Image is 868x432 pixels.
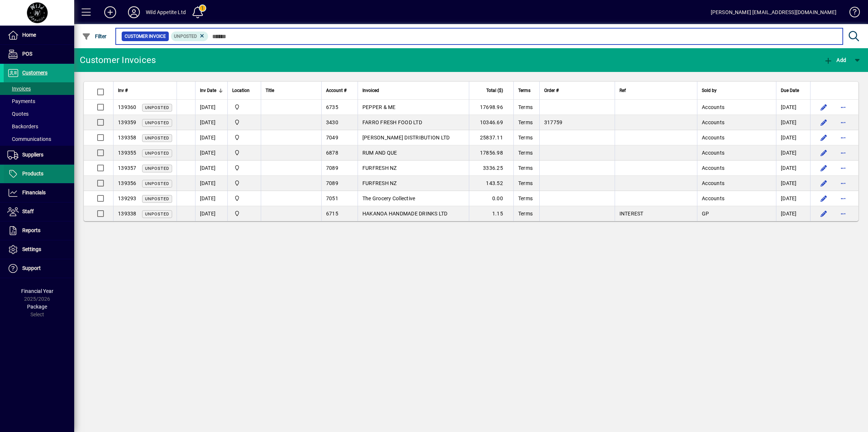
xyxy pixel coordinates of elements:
button: Add [822,53,848,67]
span: Accounts [702,180,724,186]
span: Communications [7,136,51,142]
a: Communications [4,133,74,145]
td: [DATE] [776,191,810,206]
span: RUM AND QUE [362,150,397,156]
span: Accounts [702,165,724,171]
div: Inv # [118,86,172,95]
td: [DATE] [195,130,227,145]
td: [DATE] [776,206,810,221]
span: Terms [518,86,530,95]
span: Unposted [174,34,197,39]
span: Unposted [145,105,169,110]
td: [DATE] [195,161,227,176]
a: Invoices [4,82,74,95]
div: Account # [326,86,353,95]
span: Account # [326,86,346,95]
span: The Grocery Collective [362,195,415,201]
a: Reports [4,221,74,240]
button: More options [837,208,849,220]
td: 25837.11 [469,130,513,145]
span: Financials [22,189,46,195]
a: Knowledge Base [844,1,859,26]
span: Terms [518,135,533,141]
td: [DATE] [195,191,227,206]
span: Accounts [702,150,724,156]
span: GP [702,211,709,217]
td: 17698.96 [469,100,513,115]
div: [PERSON_NAME] [EMAIL_ADDRESS][DOMAIN_NAME] [711,6,836,18]
a: Products [4,165,74,183]
span: 7089 [326,180,338,186]
button: More options [837,177,849,189]
button: Edit [818,132,830,144]
div: Sold by [702,86,772,95]
div: Wild Appetite Ltd [146,6,186,18]
button: Add [98,6,122,19]
span: [PERSON_NAME] DISTRIBUTION LTD [362,135,450,141]
button: More options [837,116,849,128]
button: Filter [80,30,109,43]
div: Invoiced [362,86,464,95]
td: 10346.69 [469,115,513,130]
button: More options [837,162,849,174]
span: Accounts [702,195,724,201]
div: Customer Invoices [80,54,156,66]
span: Unposted [145,197,169,201]
span: Unposted [145,121,169,125]
a: Suppliers [4,146,74,164]
span: 139357 [118,165,137,171]
td: [DATE] [195,145,227,161]
span: Invoices [7,86,31,92]
span: Terms [518,195,533,201]
span: Home [22,32,36,38]
span: Settings [22,246,41,252]
span: Terms [518,211,533,217]
span: Customer Invoice [125,33,166,40]
span: 139338 [118,211,137,217]
a: Financials [4,184,74,202]
span: Wild Appetite Ltd [232,103,256,111]
span: Invoiced [362,86,379,95]
span: 139356 [118,180,137,186]
td: [DATE] [195,206,227,221]
span: Terms [518,104,533,110]
span: Wild Appetite Ltd [232,133,256,142]
span: 3430 [326,119,338,125]
td: 143.52 [469,176,513,191]
td: 3336.25 [469,161,513,176]
span: 6735 [326,104,338,110]
td: 0.00 [469,191,513,206]
span: INTEREST [619,211,644,217]
span: FARRO FRESH FOOD LTD [362,119,422,125]
span: 7089 [326,165,338,171]
td: [DATE] [195,115,227,130]
span: 139360 [118,104,137,110]
td: [DATE] [195,100,227,115]
span: 139358 [118,135,137,141]
span: Payments [7,98,35,104]
span: Unposted [145,166,169,171]
span: Financial Year [21,288,53,294]
span: Staff [22,208,34,214]
span: Ref [619,86,626,95]
button: More options [837,132,849,144]
button: Edit [818,177,830,189]
span: Support [22,265,41,271]
td: [DATE] [776,161,810,176]
td: [DATE] [776,100,810,115]
span: Backorders [7,123,38,129]
span: Accounts [702,104,724,110]
span: 6715 [326,211,338,217]
span: Terms [518,165,533,171]
button: Edit [818,162,830,174]
span: Unposted [145,151,169,156]
span: Products [22,171,43,177]
a: Backorders [4,120,74,133]
a: POS [4,45,74,63]
div: Location [232,86,256,95]
span: Wild Appetite Ltd [232,164,256,172]
span: Package [27,304,47,310]
button: Profile [122,6,146,19]
span: Reports [22,227,40,233]
button: More options [837,192,849,204]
